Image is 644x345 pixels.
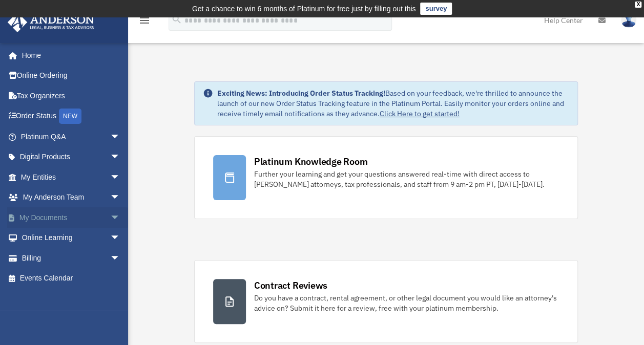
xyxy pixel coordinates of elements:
a: Order StatusNEW [7,106,136,127]
div: Do you have a contract, rental agreement, or other legal document you would like an attorney's ad... [254,293,559,313]
span: arrow_drop_down [110,228,131,249]
a: Events Calendar [7,268,136,289]
a: Platinum Q&Aarrow_drop_down [7,126,136,147]
strong: Exciting News: Introducing Order Status Tracking! [217,89,385,98]
span: arrow_drop_down [110,167,131,188]
a: Online Ordering [7,66,136,86]
div: Based on your feedback, we're thrilled to announce the launch of our new Order Status Tracking fe... [217,88,570,119]
a: Home [7,45,131,66]
a: menu [138,18,151,27]
a: Digital Productsarrow_drop_down [7,147,136,167]
a: survey [420,3,452,15]
i: search [171,14,182,25]
a: Online Learningarrow_drop_down [7,228,136,248]
a: Platinum Knowledge Room Further your learning and get your questions answered real-time with dire... [194,136,578,219]
a: My Entitiesarrow_drop_down [7,167,136,187]
div: Contract Reviews [254,279,327,292]
img: User Pic [621,13,636,28]
i: menu [138,14,151,27]
div: close [635,2,641,8]
div: Further your learning and get your questions answered real-time with direct access to [PERSON_NAM... [254,169,559,189]
span: arrow_drop_down [110,147,131,168]
span: arrow_drop_down [110,126,131,147]
a: Billingarrow_drop_down [7,248,136,268]
span: arrow_drop_down [110,187,131,208]
img: Anderson Advisors Platinum Portal [5,12,97,32]
span: arrow_drop_down [110,248,131,269]
a: Click Here to get started! [380,109,460,118]
a: Contract Reviews Do you have a contract, rental agreement, or other legal document you would like... [194,260,578,343]
a: Tax Organizers [7,85,136,106]
a: My Documentsarrow_drop_down [7,207,136,228]
div: Get a chance to win 6 months of Platinum for free just by filling out this [192,3,416,15]
div: Platinum Knowledge Room [254,155,368,168]
span: arrow_drop_down [110,207,131,228]
div: NEW [59,109,81,124]
a: My Anderson Teamarrow_drop_down [7,187,136,208]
